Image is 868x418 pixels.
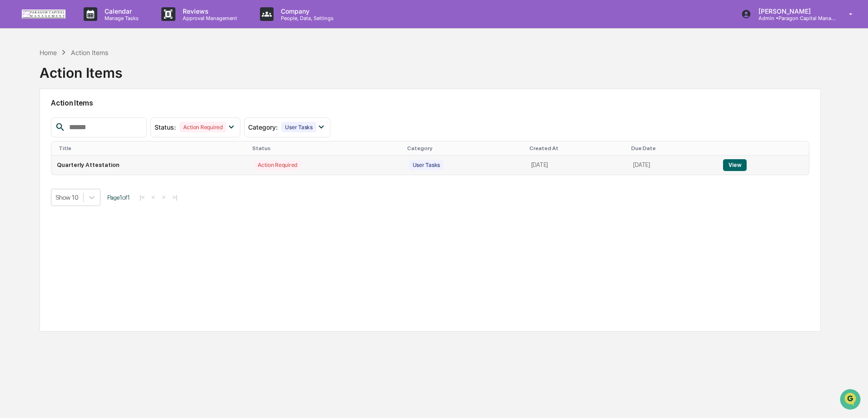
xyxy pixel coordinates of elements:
[97,7,143,15] p: Calendar
[40,49,57,56] div: Home
[64,154,110,161] a: Powered byPylon
[31,79,115,86] div: We're available if you need us!
[59,145,244,151] div: Title
[149,193,158,201] button: <
[5,111,62,127] a: 🖐️Preclearance
[723,159,746,171] button: View
[66,116,73,123] div: 🗄️
[31,70,149,79] div: Start new chat
[107,194,130,201] span: Page 1 of 1
[175,15,242,21] p: Approval Management
[529,145,624,151] div: Created At
[281,122,316,132] div: User Tasks
[97,15,143,21] p: Manage Tasks
[252,145,400,151] div: Status
[9,116,16,123] div: 🖐️
[631,145,714,151] div: Due Date
[407,145,522,151] div: Category
[51,156,248,175] td: Quarterly Attestation
[51,99,809,107] h2: Action Items
[628,156,718,175] td: [DATE]
[175,7,242,15] p: Reviews
[723,161,746,168] a: View
[9,19,165,34] p: How can we help?
[75,115,113,124] span: Attestations
[137,193,147,201] button: |<
[9,70,25,86] img: 1746055101610-c473b297-6a78-478c-a979-82029cc54cd1
[9,133,16,140] div: 🔎
[155,72,165,83] button: Start new chat
[409,160,444,170] div: User Tasks
[22,10,65,19] img: logo
[90,154,110,161] span: Pylon
[254,160,301,170] div: Action Required
[18,132,57,141] span: Data Lookup
[526,156,628,175] td: [DATE]
[839,388,863,413] iframe: Open customer support
[71,49,108,56] div: Action Items
[751,7,836,15] p: [PERSON_NAME]
[5,128,61,145] a: 🔎Data Lookup
[248,123,278,131] span: Category :
[40,57,122,81] div: Action Items
[155,123,176,131] span: Status :
[62,111,116,127] a: 🗄️Attestations
[170,193,180,201] button: >|
[751,15,836,21] p: Admin • Paragon Capital Management
[180,122,226,132] div: Action Required
[159,193,168,201] button: >
[18,115,59,124] span: Preclearance
[274,7,338,15] p: Company
[274,15,338,21] p: People, Data, Settings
